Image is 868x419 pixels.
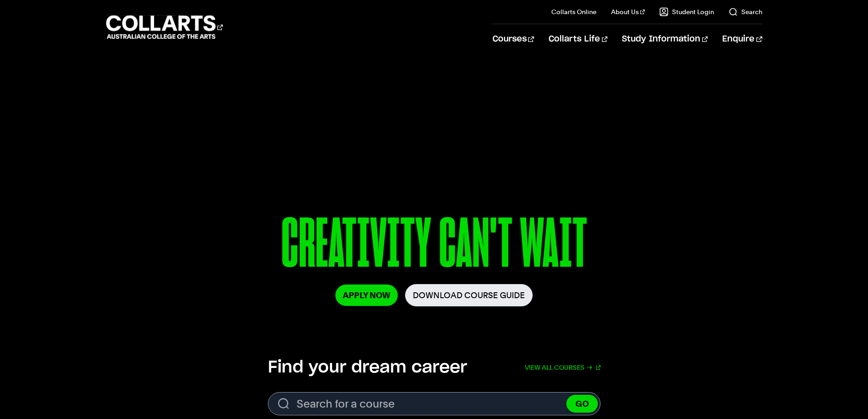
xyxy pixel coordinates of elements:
[722,24,762,54] a: Enquire
[525,357,601,378] a: View all courses
[180,209,688,284] p: CREATIVITY CAN'T WAIT
[106,14,223,40] div: Go to homepage
[335,285,398,306] a: Apply Now
[549,24,607,54] a: Collarts Life
[729,7,762,16] a: Search
[268,392,601,415] input: Search for a course
[268,392,601,415] form: Search
[493,24,534,54] a: Courses
[622,24,708,54] a: Study Information
[659,7,714,16] a: Student Login
[268,357,467,378] h2: Find your dream career
[551,7,596,16] a: Collarts Online
[405,284,533,306] a: Download Course Guide
[566,395,598,413] button: GO
[611,7,645,16] a: About Us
